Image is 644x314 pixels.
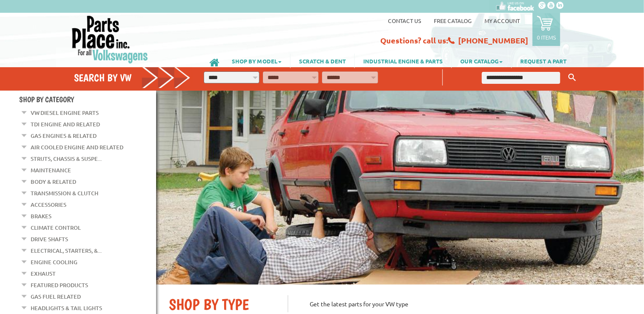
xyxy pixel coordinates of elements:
[31,176,76,187] a: Body & Related
[31,245,102,256] a: Electrical, Starters, &...
[156,91,644,285] img: First slide [900x500]
[31,268,56,279] a: Exhaust
[31,257,77,268] a: Engine Cooling
[31,119,100,130] a: TDI Engine and Related
[537,34,556,41] p: 0 items
[452,54,511,68] a: OUR CATALOG
[169,295,275,314] h2: SHOP BY TYPE
[31,291,81,302] a: Gas Fuel Related
[31,165,71,176] a: Maintenance
[31,234,68,245] a: Drive Shafts
[288,295,631,312] p: Get the latest parts for your VW type
[566,71,578,85] button: Keyword Search
[291,54,354,68] a: SCRATCH & DENT
[31,303,102,314] a: Headlights & Tail Lights
[31,222,81,233] a: Climate Control
[31,130,97,141] a: Gas Engines & Related
[434,17,472,24] a: Free Catalog
[388,17,421,24] a: Contact us
[533,13,560,46] a: 0 items
[355,54,451,68] a: INDUSTRIAL ENGINE & PARTS
[31,199,66,210] a: Accessories
[31,280,88,291] a: Featured Products
[31,153,102,164] a: Struts, Chassis & Suspe...
[31,107,99,118] a: VW Diesel Engine Parts
[31,142,123,153] a: Air Cooled Engine and Related
[31,211,51,222] a: Brakes
[512,54,575,68] a: REQUEST A PART
[484,17,520,24] a: My Account
[71,15,149,64] img: Parts Place Inc!
[74,71,191,84] h4: Search by VW
[31,188,98,199] a: Transmission & Clutch
[19,95,156,104] h4: Shop By Category
[223,54,290,68] a: SHOP BY MODEL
